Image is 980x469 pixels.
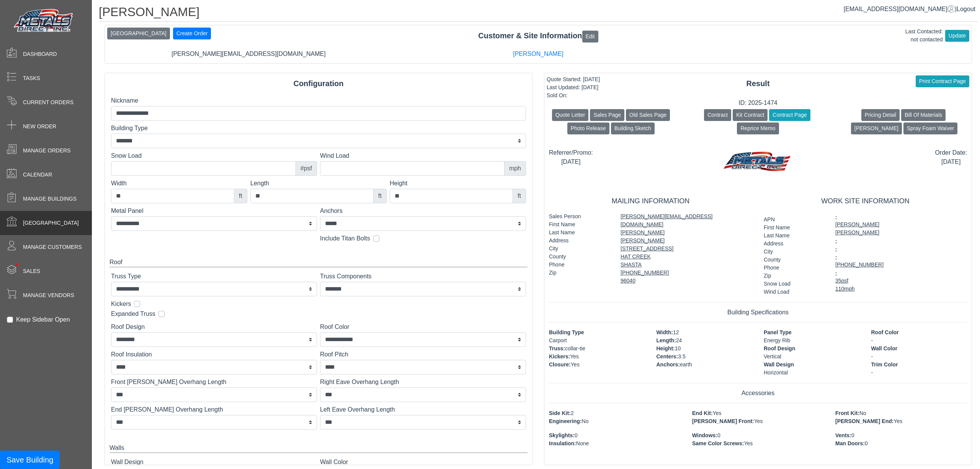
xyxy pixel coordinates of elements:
[764,248,824,256] div: City
[320,350,526,359] label: Roof Pitch
[851,432,854,438] span: 0
[835,269,967,277] div: -
[571,410,574,416] span: 2
[582,31,598,42] button: Edit
[111,272,317,281] label: Truss Type
[23,50,57,58] span: Dashboard
[901,109,946,121] button: Bill Of Materials
[851,123,902,134] button: [PERSON_NAME]
[744,440,753,446] span: Yes
[621,212,752,229] div: [PERSON_NAME][EMAIL_ADDRESS][DOMAIN_NAME]
[549,432,575,438] span: Skylights:
[549,237,609,245] div: Address
[111,124,526,133] label: Building Type
[621,261,752,269] div: SHASTA
[173,28,211,39] button: Create Order
[552,109,589,121] button: Quote Letter
[111,179,247,188] label: Width
[320,405,526,414] label: Left Eave Overhang Length
[621,245,752,253] div: [STREET_ADDRESS]
[109,258,528,267] div: Roof
[107,28,170,39] button: [GEOGRAPHIC_DATA]
[871,369,967,377] div: -
[504,161,526,176] div: mph
[764,280,824,288] div: Snow Load
[111,405,317,414] label: End [PERSON_NAME] Overhang Length
[111,309,155,319] label: Expanded Truss
[296,161,317,176] div: #psf
[764,240,824,248] div: Address
[764,256,824,264] div: County
[835,418,893,424] span: [PERSON_NAME] End:
[23,267,40,275] span: Sales
[678,353,685,360] span: 3.5
[720,148,795,178] img: MD logo
[871,353,967,361] div: -
[835,253,967,261] div: -
[835,245,967,253] div: -
[676,337,682,343] span: 24
[575,432,578,438] span: 0
[733,109,768,121] button: Kit Contract
[567,123,609,134] button: Photo Release
[764,369,860,377] div: Horizontal
[692,410,713,416] span: End Kit:
[835,221,967,229] div: [PERSON_NAME]
[549,389,967,397] h6: Accessories
[549,245,609,253] div: City
[109,443,528,453] div: Walls
[835,261,967,269] div: [PHONE_NUMBER]
[549,353,570,360] span: Kickers:
[859,410,866,416] span: No
[111,377,317,387] label: Front [PERSON_NAME] Overhang Length
[764,272,824,280] div: Zip
[657,329,673,335] span: Width:
[704,109,731,121] button: Contract
[549,309,967,316] h6: Building Specifications
[547,92,600,100] div: Sold On:
[111,206,317,216] label: Metal Panel
[320,322,526,332] label: Roof Color
[23,123,56,131] span: New Order
[754,418,763,424] span: Yes
[903,123,957,134] button: Spray Foam Waiver
[844,5,975,14] div: |
[621,277,752,285] div: 96040
[764,337,860,345] div: Energy Rib
[764,196,967,206] div: Work Site Information
[105,78,532,89] div: Configuration
[576,440,589,446] span: None
[320,151,526,160] label: Wind Load
[549,196,752,206] div: Mailing Information
[673,329,679,335] span: 12
[23,219,79,227] span: [GEOGRAPHIC_DATA]
[549,361,571,368] span: Closure:
[373,189,387,203] div: ft
[23,171,52,179] span: Calendar
[549,221,609,229] div: First Name
[865,440,868,446] span: 0
[657,361,680,368] span: Anchors:
[945,30,969,42] button: Update
[111,350,317,359] label: Roof Insulation
[737,123,779,134] button: Reprice Memo
[835,432,851,438] span: Vents:
[621,229,752,237] div: [PERSON_NAME]
[764,361,860,369] div: Wall Design
[717,432,720,438] span: 0
[835,229,967,237] div: [PERSON_NAME]
[893,418,902,424] span: Yes
[111,458,317,467] label: Wall Design
[565,345,585,351] span: collar-tie
[11,7,77,35] img: Metals Direct Inc Logo
[835,285,967,293] div: 110mph
[23,98,73,106] span: Current Orders
[871,345,967,353] div: Wall Color
[675,345,681,351] span: 10
[713,410,722,416] span: Yes
[844,6,955,12] a: [EMAIL_ADDRESS][DOMAIN_NAME]
[549,148,593,167] div: Referrer/Promo: [DATE]
[692,440,744,446] span: Same Color Screws:
[935,148,967,167] div: Order Date: [DATE]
